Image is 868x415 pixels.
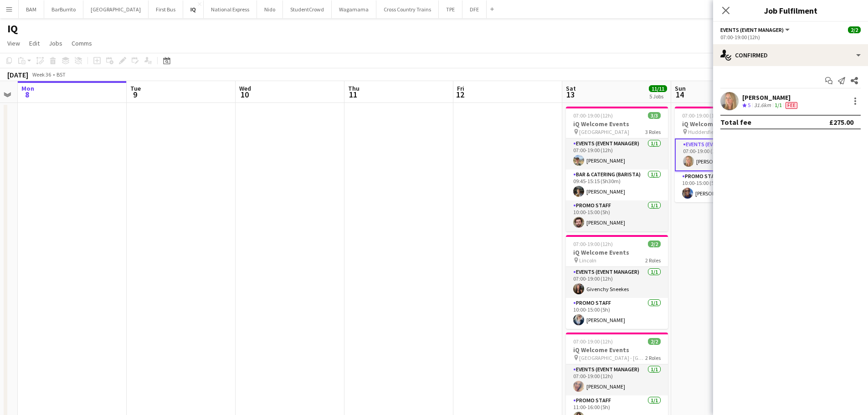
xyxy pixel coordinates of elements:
[183,0,204,18] button: IQ
[566,298,668,329] app-card-role: Promo Staff1/110:00-15:00 (5h)[PERSON_NAME]
[566,235,668,329] app-job-card: 07:00-19:00 (12h)2/2iQ Welcome Events Lincoln2 RolesEvents (Event Manager)1/107:00-19:00 (12h)Giv...
[239,84,251,92] span: Wed
[129,89,141,100] span: 9
[786,102,797,109] span: Fee
[649,93,667,100] div: 5 Jobs
[720,34,861,41] div: 07:00-19:00 (12h)
[456,89,464,100] span: 12
[579,128,629,135] span: [GEOGRAPHIC_DATA]
[56,71,66,78] div: BST
[566,169,668,200] app-card-role: Bar & Catering (Barista)1/109:45-15:15 (5h30m)[PERSON_NAME]
[72,39,92,47] span: Comms
[848,26,861,33] span: 2/2
[675,120,777,128] h3: iQ Welcome Events
[21,84,34,92] span: Mon
[7,70,28,79] div: [DATE]
[204,0,257,18] button: National Express
[439,0,462,18] button: TPE
[645,257,661,264] span: 2 Roles
[149,0,183,18] button: First Bus
[19,0,44,18] button: BAM
[742,93,799,102] div: [PERSON_NAME]
[713,44,868,66] div: Confirmed
[45,37,66,49] a: Jobs
[30,71,53,78] span: Week 36
[720,118,751,127] div: Total fee
[283,0,332,18] button: StudentCrowd
[257,0,283,18] button: Nido
[713,5,868,16] h3: Job Fulfilment
[573,338,613,345] span: 07:00-19:00 (12h)
[775,102,782,108] app-skills-label: 1/1
[44,0,83,18] button: BarBurrito
[688,128,718,135] span: Huddersfield
[376,0,439,18] button: Cross Country Trains
[673,89,686,100] span: 14
[566,107,668,231] app-job-card: 07:00-19:00 (12h)3/3iQ Welcome Events [GEOGRAPHIC_DATA]3 RolesEvents (Event Manager)1/107:00-19:0...
[462,0,487,18] button: DFE
[566,120,668,128] h3: iQ Welcome Events
[648,112,661,119] span: 3/3
[83,0,149,18] button: [GEOGRAPHIC_DATA]
[566,200,668,231] app-card-role: Promo Staff1/110:00-15:00 (5h)[PERSON_NAME]
[348,84,360,92] span: Thu
[675,171,777,202] app-card-role: Promo Staff1/110:00-15:00 (5h)[PERSON_NAME]
[579,257,596,264] span: Lincoln
[565,89,576,100] span: 13
[649,85,667,92] span: 11/11
[566,138,668,169] app-card-role: Events (Event Manager)1/107:00-19:00 (12h)[PERSON_NAME]
[7,22,18,36] h1: IQ
[675,84,686,92] span: Sun
[784,102,799,109] div: Crew has different fees then in role
[238,89,251,100] span: 10
[457,84,464,92] span: Fri
[566,346,668,354] h3: iQ Welcome Events
[4,37,24,49] a: View
[645,128,661,135] span: 3 Roles
[752,102,773,109] div: 31.6km
[29,39,40,47] span: Edit
[748,102,750,108] span: 5
[347,89,360,100] span: 11
[566,248,668,256] h3: iQ Welcome Events
[573,241,613,247] span: 07:00-19:00 (12h)
[648,241,661,247] span: 2/2
[49,39,62,47] span: Jobs
[720,26,791,33] button: Events (Event Manager)
[675,138,777,171] app-card-role: Events (Event Manager)1/107:00-19:00 (12h)[PERSON_NAME]
[332,0,376,18] button: Wagamama
[720,26,784,33] span: Events (Event Manager)
[675,107,777,202] app-job-card: 07:00-19:00 (12h)2/2iQ Welcome Events Huddersfield2 RolesEvents (Event Manager)1/107:00-19:00 (12...
[130,84,141,92] span: Tue
[648,338,661,345] span: 2/2
[20,89,34,100] span: 8
[645,354,661,361] span: 2 Roles
[26,37,43,49] a: Edit
[566,364,668,395] app-card-role: Events (Event Manager)1/107:00-19:00 (12h)[PERSON_NAME]
[566,267,668,298] app-card-role: Events (Event Manager)1/107:00-19:00 (12h)Givenchy Sneekes
[829,118,853,127] div: £275.00
[7,39,20,47] span: View
[573,112,613,119] span: 07:00-19:00 (12h)
[566,84,576,92] span: Sat
[682,112,722,119] span: 07:00-19:00 (12h)
[68,37,96,49] a: Comms
[579,354,645,361] span: [GEOGRAPHIC_DATA] - [GEOGRAPHIC_DATA]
